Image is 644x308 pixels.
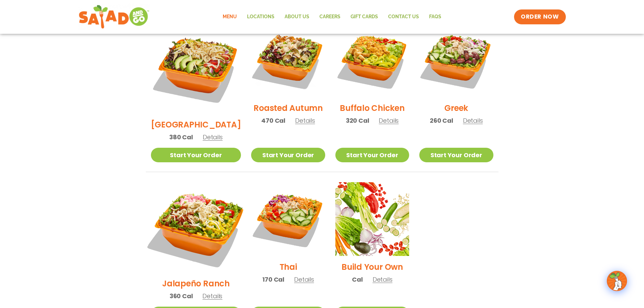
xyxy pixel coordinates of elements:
span: 380 Cal [169,133,193,142]
img: Product photo for Greek Salad [419,23,493,97]
span: Details [203,133,223,141]
img: Product photo for Roasted Autumn Salad [251,23,325,97]
h2: Jalapeño Ranch [162,278,230,289]
a: Start Your Order [151,148,241,162]
a: Contact Us [383,9,424,25]
img: Product photo for Build Your Own [335,182,409,256]
span: Cal [352,275,362,284]
span: 170 Cal [262,275,284,284]
span: 320 Cal [346,116,369,125]
span: Details [373,275,393,284]
h2: Roasted Autumn [253,102,323,114]
img: Product photo for Thai Salad [251,182,325,256]
span: 260 Cal [430,116,453,125]
span: 360 Cal [170,291,193,301]
a: Careers [314,9,346,25]
nav: Menu [218,9,446,25]
h2: Thai [280,261,297,273]
img: new-SAG-logo-768×292 [79,3,150,30]
img: Product photo for Buffalo Chicken Salad [335,23,409,97]
img: wpChatIcon [607,271,626,290]
span: ORDER NOW [521,13,559,21]
span: Details [295,116,315,125]
span: Details [463,116,483,125]
a: Start Your Order [335,148,409,162]
a: FAQs [424,9,446,25]
h2: Build Your Own [341,261,403,273]
span: Details [294,275,314,284]
h2: Buffalo Chicken [340,102,404,114]
img: Product photo for Jalapeño Ranch Salad [143,174,249,280]
span: Details [379,116,399,125]
span: Details [202,292,222,300]
a: GIFT CARDS [346,9,383,25]
a: Menu [218,9,242,25]
a: Start Your Order [251,148,325,162]
a: Locations [242,9,280,25]
a: Start Your Order [419,148,493,162]
h2: Greek [444,102,468,114]
img: Product photo for BBQ Ranch Salad [151,23,241,114]
h2: [GEOGRAPHIC_DATA] [151,119,241,131]
a: About Us [280,9,314,25]
span: 470 Cal [261,116,285,125]
a: ORDER NOW [514,9,565,24]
